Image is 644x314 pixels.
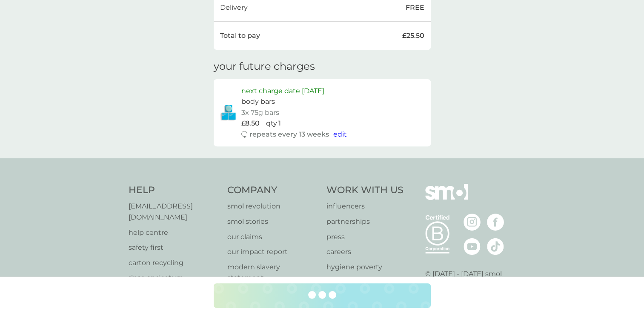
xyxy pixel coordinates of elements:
p: next charge date [DATE] [241,86,324,97]
a: partnerships [326,216,404,227]
a: [EMAIL_ADDRESS][DOMAIN_NAME] [129,201,219,223]
a: rinse and return [129,272,219,283]
a: our claims [227,231,318,243]
a: careers [326,246,404,257]
a: help centre [129,227,219,238]
p: body bars [241,96,275,107]
p: © [DATE] - [DATE] smol limited [425,268,516,290]
img: visit the smol Tiktok page [487,238,504,255]
a: influencers [326,201,404,212]
span: edit [333,130,347,138]
p: FREE [406,2,424,13]
p: Delivery [220,2,248,13]
a: press [326,231,404,243]
p: Total to pay [220,30,260,41]
p: £8.50 [241,118,260,129]
a: carton recycling [129,257,219,268]
p: 3x 75g bars [241,107,279,118]
p: qty [266,118,277,129]
a: safety first [129,242,219,253]
img: smol [425,184,468,213]
a: modern slavery statement [227,262,318,283]
img: visit the smol Youtube page [464,238,481,255]
p: £25.50 [402,30,424,41]
a: our impact report [227,246,318,257]
a: smol stories [227,216,318,227]
p: 1 [278,118,281,129]
p: repeats every 13 weeks [249,129,329,140]
h4: Work With Us [326,184,404,197]
a: smol revolution [227,201,318,212]
button: edit [333,129,347,140]
h3: your future charges [214,60,315,73]
h4: Help [129,184,219,197]
a: hygiene poverty [326,262,404,273]
h4: Company [227,184,318,197]
img: visit the smol Facebook page [487,214,504,231]
img: visit the smol Instagram page [464,214,481,231]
